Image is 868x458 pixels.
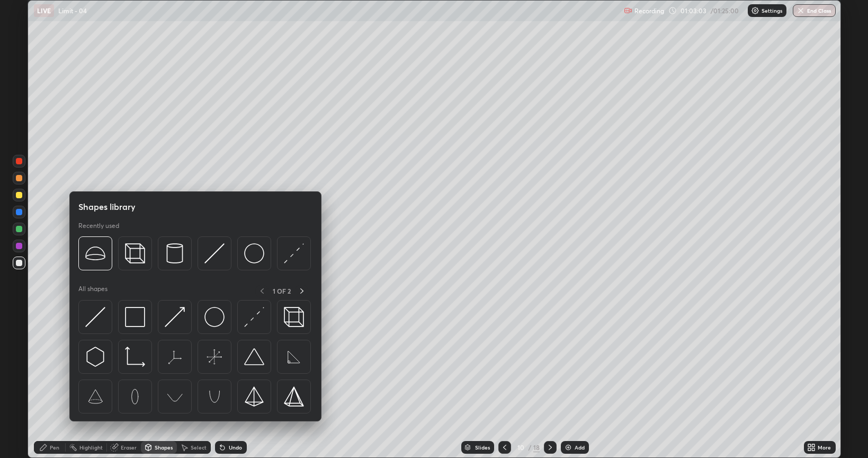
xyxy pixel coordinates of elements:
[165,243,185,263] img: svg+xml;charset=utf-8,%3Csvg%20xmlns%3D%22http%3A%2F%2Fwww.w3.org%2F2000%2Fsvg%22%20width%3D%2228...
[85,347,105,367] img: svg+xml;charset=utf-8,%3Csvg%20xmlns%3D%22http%3A%2F%2Fwww.w3.org%2F2000%2Fsvg%22%20width%3D%2230...
[751,6,759,15] img: class-settings-icons
[818,445,831,450] div: More
[37,6,51,15] p: LIVE
[575,445,585,450] div: Add
[78,200,136,213] h5: Shapes library
[165,307,185,327] img: svg+xml;charset=utf-8,%3Csvg%20xmlns%3D%22http%3A%2F%2Fwww.w3.org%2F2000%2Fsvg%22%20width%3D%2230...
[204,307,225,327] img: svg+xml;charset=utf-8,%3Csvg%20xmlns%3D%22http%3A%2F%2Fwww.w3.org%2F2000%2Fsvg%22%20width%3D%2236...
[284,386,304,407] img: svg+xml;charset=utf-8,%3Csvg%20xmlns%3D%22http%3A%2F%2Fwww.w3.org%2F2000%2Fsvg%22%20width%3D%2234...
[273,287,291,295] p: 1 OF 2
[564,443,572,452] img: add-slide-button
[78,285,108,298] p: All shapes
[78,222,119,230] p: Recently used
[191,445,207,450] div: Select
[284,307,304,327] img: svg+xml;charset=utf-8,%3Csvg%20xmlns%3D%22http%3A%2F%2Fwww.w3.org%2F2000%2Fsvg%22%20width%3D%2235...
[85,386,105,407] img: svg+xml;charset=utf-8,%3Csvg%20xmlns%3D%22http%3A%2F%2Fwww.w3.org%2F2000%2Fsvg%22%20width%3D%2265...
[244,243,264,263] img: svg+xml;charset=utf-8,%3Csvg%20xmlns%3D%22http%3A%2F%2Fwww.w3.org%2F2000%2Fsvg%22%20width%3D%2236...
[528,444,531,451] div: /
[284,243,304,263] img: svg+xml;charset=utf-8,%3Csvg%20xmlns%3D%22http%3A%2F%2Fwww.w3.org%2F2000%2Fsvg%22%20width%3D%2230...
[58,6,87,15] p: Limit - 04
[155,445,173,450] div: Shapes
[125,386,145,407] img: svg+xml;charset=utf-8,%3Csvg%20xmlns%3D%22http%3A%2F%2Fwww.w3.org%2F2000%2Fsvg%22%20width%3D%2265...
[244,307,264,327] img: svg+xml;charset=utf-8,%3Csvg%20xmlns%3D%22http%3A%2F%2Fwww.w3.org%2F2000%2Fsvg%22%20width%3D%2230...
[79,445,103,450] div: Highlight
[85,307,105,327] img: svg+xml;charset=utf-8,%3Csvg%20xmlns%3D%22http%3A%2F%2Fwww.w3.org%2F2000%2Fsvg%22%20width%3D%2230...
[204,347,225,367] img: svg+xml;charset=utf-8,%3Csvg%20xmlns%3D%22http%3A%2F%2Fwww.w3.org%2F2000%2Fsvg%22%20width%3D%2265...
[284,347,304,367] img: svg+xml;charset=utf-8,%3Csvg%20xmlns%3D%22http%3A%2F%2Fwww.w3.org%2F2000%2Fsvg%22%20width%3D%2265...
[793,4,836,17] button: End Class
[244,386,264,407] img: svg+xml;charset=utf-8,%3Csvg%20xmlns%3D%22http%3A%2F%2Fwww.w3.org%2F2000%2Fsvg%22%20width%3D%2234...
[533,443,540,452] div: 18
[624,6,632,15] img: recording.375f2c34.svg
[50,445,59,450] div: Pen
[165,386,185,407] img: svg+xml;charset=utf-8,%3Csvg%20xmlns%3D%22http%3A%2F%2Fwww.w3.org%2F2000%2Fsvg%22%20width%3D%2265...
[165,347,185,367] img: svg+xml;charset=utf-8,%3Csvg%20xmlns%3D%22http%3A%2F%2Fwww.w3.org%2F2000%2Fsvg%22%20width%3D%2265...
[634,7,664,15] p: Recording
[204,386,225,407] img: svg+xml;charset=utf-8,%3Csvg%20xmlns%3D%22http%3A%2F%2Fwww.w3.org%2F2000%2Fsvg%22%20width%3D%2265...
[125,307,145,327] img: svg+xml;charset=utf-8,%3Csvg%20xmlns%3D%22http%3A%2F%2Fwww.w3.org%2F2000%2Fsvg%22%20width%3D%2234...
[244,347,264,367] img: svg+xml;charset=utf-8,%3Csvg%20xmlns%3D%22http%3A%2F%2Fwww.w3.org%2F2000%2Fsvg%22%20width%3D%2238...
[229,445,242,450] div: Undo
[85,243,105,263] img: svg+xml;charset=utf-8,%3Csvg%20xmlns%3D%22http%3A%2F%2Fwww.w3.org%2F2000%2Fsvg%22%20width%3D%2238...
[121,445,137,450] div: Eraser
[762,8,782,13] p: Settings
[475,445,490,450] div: Slides
[125,347,145,367] img: svg+xml;charset=utf-8,%3Csvg%20xmlns%3D%22http%3A%2F%2Fwww.w3.org%2F2000%2Fsvg%22%20width%3D%2233...
[125,243,145,263] img: svg+xml;charset=utf-8,%3Csvg%20xmlns%3D%22http%3A%2F%2Fwww.w3.org%2F2000%2Fsvg%22%20width%3D%2235...
[797,6,805,15] img: end-class-cross
[515,444,526,451] div: 10
[204,243,225,263] img: svg+xml;charset=utf-8,%3Csvg%20xmlns%3D%22http%3A%2F%2Fwww.w3.org%2F2000%2Fsvg%22%20width%3D%2230...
